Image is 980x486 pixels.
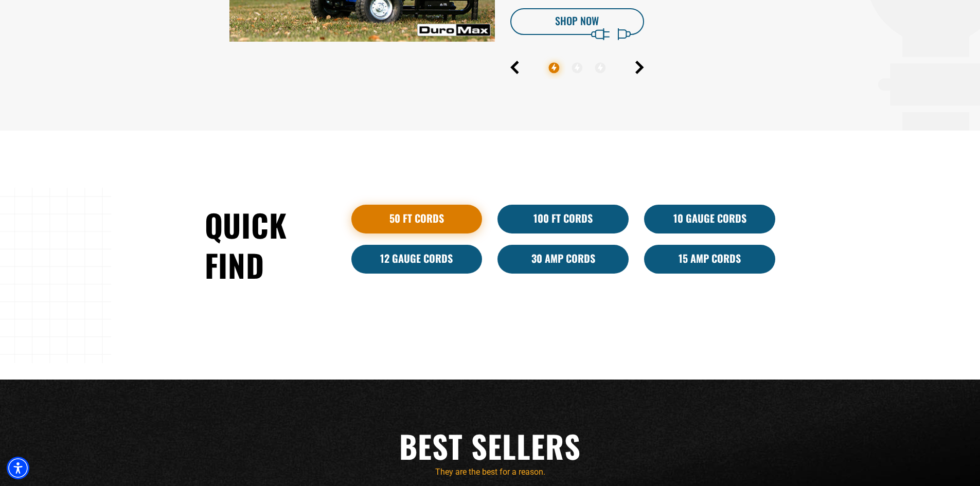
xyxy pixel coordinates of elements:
[635,61,644,74] button: Next
[497,245,629,274] a: 30 Amp Cords
[644,245,775,274] a: 15 Amp Cords
[205,205,336,285] h2: Quick Find
[644,205,775,233] a: 10 Gauge Cords
[351,205,483,233] a: 50 ft cords
[497,205,629,233] a: 100 Ft Cords
[205,426,776,466] h2: Best Sellers
[510,8,644,35] a: Shop Now
[205,466,776,478] p: They are the best for a reason.
[510,61,519,74] button: Previous
[7,457,29,479] div: Accessibility Menu
[351,245,483,274] a: 12 Gauge Cords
